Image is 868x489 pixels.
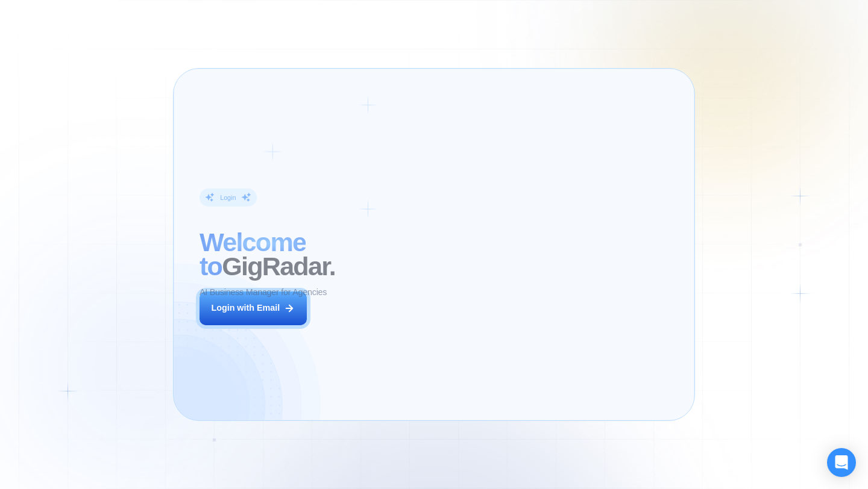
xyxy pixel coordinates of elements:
div: CEO [467,318,483,326]
p: AI Business Manager for Agencies [200,287,327,299]
div: Open Intercom Messenger [827,448,856,477]
button: Login with Email [200,291,307,325]
h2: ‍ GigRadar. [200,231,397,278]
div: Digital Agency [489,318,536,326]
p: Previously, we had a 5% to 7% reply rate on Upwork, but now our sales increased by 17%-20%. This ... [432,338,660,385]
div: [PERSON_NAME] [467,304,549,314]
div: Login [220,193,236,202]
span: Welcome to [200,228,306,281]
h2: The next generation of lead generation. [418,232,673,280]
div: Login with Email [211,302,280,314]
